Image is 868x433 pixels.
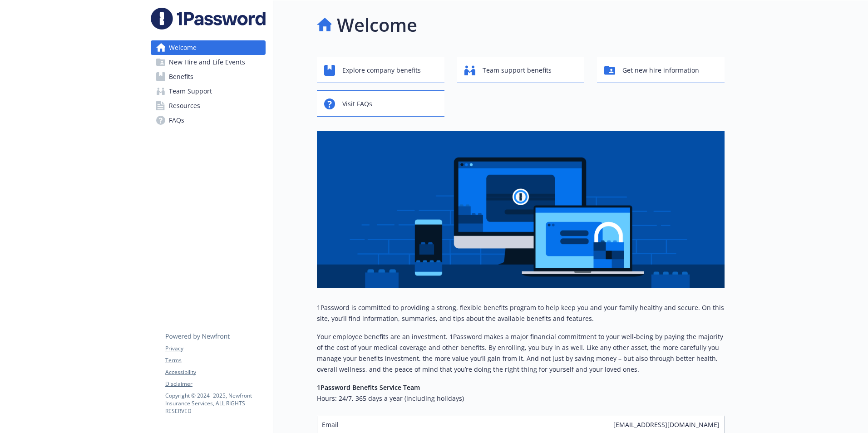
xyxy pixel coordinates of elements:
a: New Hire and Life Events [151,55,266,69]
a: FAQs [151,113,266,128]
p: 1Password is committed to providing a strong, flexible benefits program to help keep you and your... [317,302,725,324]
img: overview page banner [317,131,725,288]
a: Welcome [151,40,266,55]
a: Resources [151,98,266,113]
span: Explore company benefits [342,62,421,79]
a: Terms [165,356,265,364]
a: Disclaimer [165,380,265,388]
strong: 1Password Benefits Service Team [317,383,420,392]
p: Copyright © 2024 - 2025 , Newfront Insurance Services, ALL RIGHTS RESERVED [165,392,265,415]
span: Benefits [169,69,193,84]
span: New Hire and Life Events [169,55,245,69]
p: Your employee benefits are an investment. 1Password makes a major financial commitment to your we... [317,331,725,375]
span: Welcome [169,40,197,55]
h6: Hours: 24/7, 365 days a year (including holidays)​ [317,393,725,404]
span: Email [322,420,339,429]
button: Get new hire information [597,57,725,83]
a: Team Support [151,84,266,98]
a: Accessibility [165,368,265,376]
span: FAQs [169,113,184,128]
span: Resources [169,98,200,113]
button: Explore company benefits [317,57,444,83]
span: Visit FAQs [342,95,372,113]
h1: Welcome [337,11,417,39]
button: Team support benefits [457,57,585,83]
a: Benefits [151,69,266,84]
span: [EMAIL_ADDRESS][DOMAIN_NAME] [613,420,720,429]
a: Privacy [165,344,265,353]
span: Team Support [169,84,212,98]
span: Team support benefits [483,62,552,79]
button: Visit FAQs [317,90,444,117]
span: Get new hire information [622,62,699,79]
